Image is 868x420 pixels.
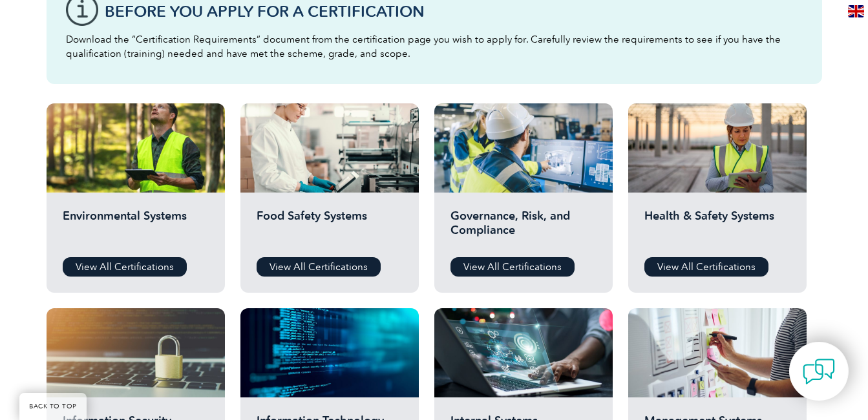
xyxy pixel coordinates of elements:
[450,209,597,247] h2: Governance, Risk, and Compliance
[63,257,187,277] a: View All Certifications
[644,209,790,247] h2: Health & Safety Systems
[66,32,803,61] p: Download the “Certification Requirements” document from the certification page you wish to apply ...
[257,209,403,247] h2: Food Safety Systems
[848,5,864,17] img: en
[105,3,803,19] h3: Before You Apply For a Certification
[644,257,768,277] a: View All Certifications
[63,209,209,247] h2: Environmental Systems
[19,393,87,420] a: BACK TO TOP
[257,257,381,277] a: View All Certifications
[450,257,575,277] a: View All Certifications
[803,355,835,388] img: contact-chat.png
